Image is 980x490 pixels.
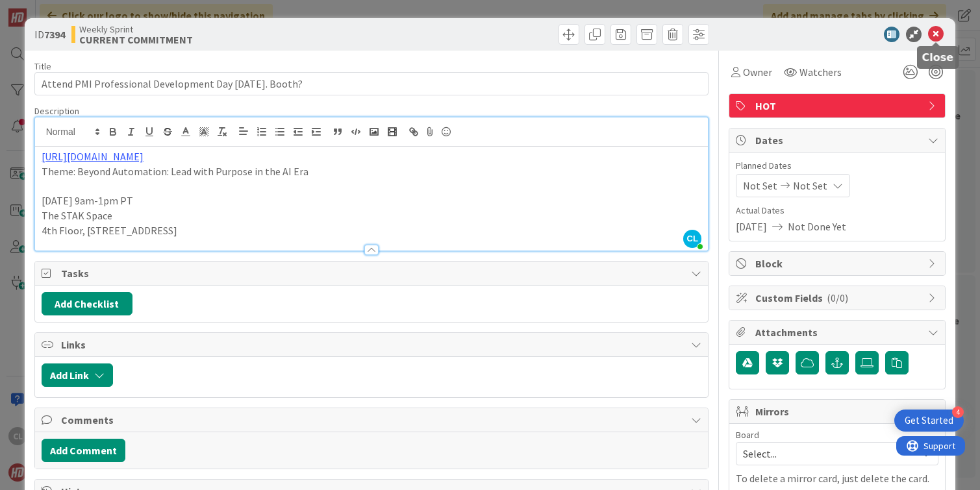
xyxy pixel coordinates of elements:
[755,404,922,419] span: Mirrors
[27,2,59,18] span: Support
[827,291,848,304] span: ( 0/0 )
[61,337,685,352] span: Links
[743,64,772,80] span: Owner
[683,230,701,248] span: CL
[755,290,922,306] span: Custom Fields
[34,27,65,42] span: ID
[42,363,113,387] button: Add Link
[42,223,702,238] p: 4th Floor, [STREET_ADDRESS]
[61,265,685,281] span: Tasks
[42,439,125,462] button: Add Comment
[755,325,922,340] span: Attachments
[61,412,685,428] span: Comments
[755,98,922,114] span: HOT
[743,178,777,193] span: Not Set
[42,150,144,163] a: [URL][DOMAIN_NAME]
[79,34,193,45] b: CURRENT COMMITMENT
[922,51,954,64] h5: Close
[755,256,922,271] span: Block
[42,292,132,315] button: Add Checklist
[793,178,827,193] span: Not Set
[788,219,846,234] span: Not Done Yet
[42,193,702,208] p: [DATE] 9am-1pm PT
[42,208,702,223] p: The STAK Space
[42,164,702,179] p: Theme: Beyond Automation: Lead with Purpose in the AI Era
[736,204,938,217] span: Actual Dates
[755,132,922,148] span: Dates
[44,28,65,41] b: 7394
[34,105,79,117] span: Description
[79,24,193,34] span: Weekly Sprint
[894,410,964,432] div: Open Get Started checklist, remaining modules: 4
[736,430,759,439] span: Board
[736,159,938,173] span: Planned Dates
[799,64,842,80] span: Watchers
[952,406,964,418] div: 4
[743,445,909,463] span: Select...
[34,72,709,95] input: type card name here...
[736,219,767,234] span: [DATE]
[34,60,51,72] label: Title
[905,414,953,427] div: Get Started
